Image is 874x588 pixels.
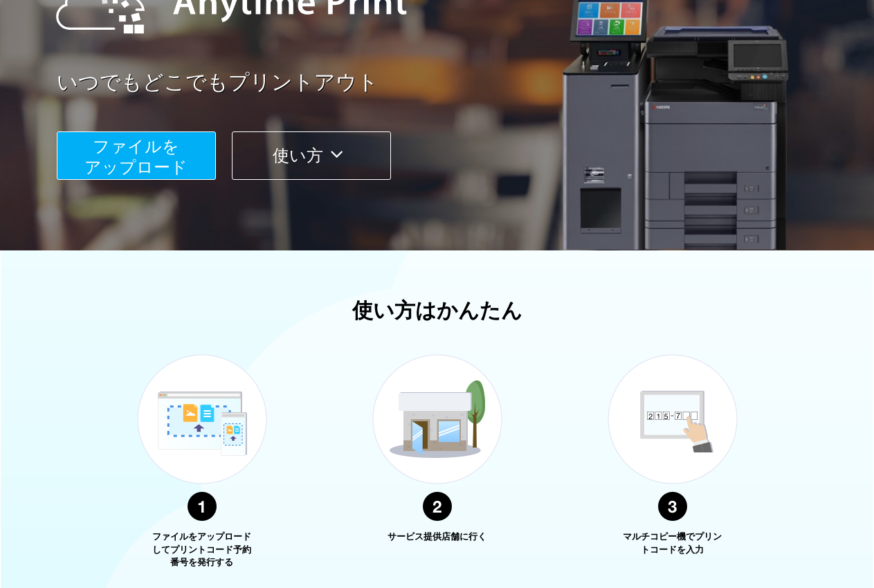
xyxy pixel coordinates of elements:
[84,137,188,176] span: ファイルを ​​アップロード
[57,68,853,98] a: いつでもどこでもプリントアウト
[57,131,216,180] button: ファイルを​​アップロード
[621,531,725,556] p: マルチコピー機でプリントコードを入力
[150,531,254,569] p: ファイルをアップロードしてプリントコード予約番号を発行する
[385,531,489,544] p: サービス提供店舗に行く
[232,131,391,180] button: 使い方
